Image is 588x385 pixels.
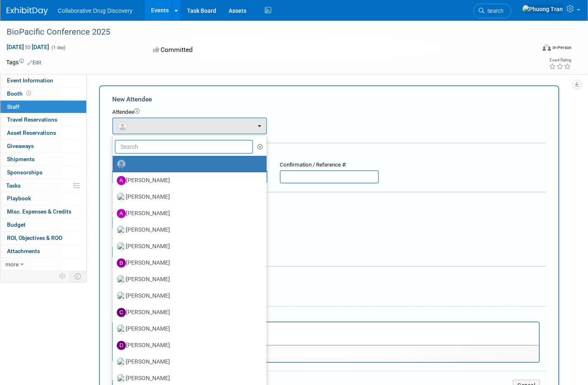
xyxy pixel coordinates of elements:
span: Asset Reservations [7,129,56,136]
input: Search [115,140,253,154]
div: Confirmation / Reference #: [280,161,379,169]
span: Sponsorships [7,169,43,176]
span: Collaborative Drug Discovery [58,7,132,14]
img: ExhibitDay [7,7,48,15]
td: Personalize Event Tab Strip [55,271,70,282]
img: Unassigned-User-Icon.png [117,160,126,169]
span: Booth [7,90,33,97]
label: [PERSON_NAME] [117,223,258,237]
label: [PERSON_NAME] [117,207,258,220]
a: more [0,258,86,271]
a: Search [473,4,511,18]
span: [DATE] [DATE] [6,43,50,51]
div: Event Rating [549,58,571,62]
span: more [5,261,19,268]
label: [PERSON_NAME] [117,240,258,253]
a: Playbook [0,192,86,205]
a: Travel Reservations [0,113,86,126]
iframe: Rich Text Area [113,322,539,345]
img: Format-Inperson.png [543,44,551,51]
label: [PERSON_NAME] [117,256,258,270]
label: [PERSON_NAME] [117,339,258,352]
a: Attachments [0,245,86,258]
a: Misc. Expenses & Credits [0,205,86,218]
div: Event Format [488,43,571,55]
span: Budget [7,221,26,228]
a: Tasks [0,179,86,192]
span: Travel Reservations [7,116,57,123]
label: [PERSON_NAME] [117,174,258,187]
div: Attendee [112,108,546,116]
div: BioPacific Conference 2025 [4,25,523,40]
img: Phuong Tran [522,5,563,14]
label: [PERSON_NAME] [117,306,258,319]
a: Staff [0,101,86,113]
td: Toggle Event Tabs [70,271,87,282]
a: Giveaways [0,140,86,153]
label: [PERSON_NAME] [117,289,258,303]
label: [PERSON_NAME] [117,372,258,385]
span: Shipments [7,156,35,162]
span: Misc. Expenses & Credits [7,208,71,215]
span: Event Information [7,77,53,84]
img: D.jpg [117,341,126,350]
img: A.jpg [117,209,126,218]
td: Tags [6,58,41,66]
img: B.jpg [117,258,126,268]
span: Giveaways [7,143,34,149]
div: Misc. Attachments & Notes [112,272,546,280]
span: Search [484,8,503,14]
div: In-Person [552,45,571,51]
label: [PERSON_NAME] [117,273,258,286]
div: Registration / Ticket Info (optional) [112,149,546,157]
a: ROI, Objectives & ROO [0,232,86,244]
a: Edit [28,60,41,66]
a: Asset Reservations [0,127,86,139]
a: Event Information [0,74,86,87]
a: Booth [0,87,86,100]
span: Booth not reserved yet [25,90,33,96]
span: Tasks [6,182,21,189]
a: Sponsorships [0,166,86,179]
span: ROI, Objectives & ROO [7,235,62,241]
span: Staff [7,103,19,110]
div: Notes [112,312,540,320]
label: [PERSON_NAME] [117,322,258,336]
span: Attachments [7,248,40,254]
span: to [24,44,32,50]
span: (1 day) [51,45,66,50]
label: [PERSON_NAME] [117,355,258,369]
div: Cost: [112,199,546,207]
a: Shipments [0,153,86,166]
div: New Attendee [112,95,546,104]
img: A.jpg [117,176,126,185]
div: Committed [151,43,331,57]
label: [PERSON_NAME] [117,190,258,204]
a: Budget [0,218,86,231]
span: Playbook [7,195,31,202]
img: C.jpg [117,308,126,317]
